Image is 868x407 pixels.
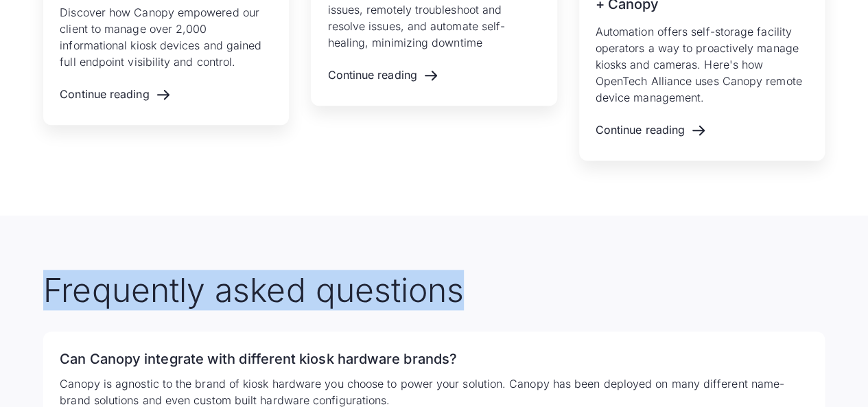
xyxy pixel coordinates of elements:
[596,23,808,106] p: Automation offers self-storage facility operators a way to proactively manage kiosks and cameras....
[60,4,272,70] p: Discover how Canopy empowered our client to manage over 2,000 informational kiosk devices and gai...
[596,124,685,137] div: Continue reading
[327,69,417,82] div: Continue reading
[60,348,808,370] h3: Can Canopy integrate with different kiosk hardware brands?
[60,88,149,101] div: Continue reading
[43,270,825,310] h2: Frequently asked questions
